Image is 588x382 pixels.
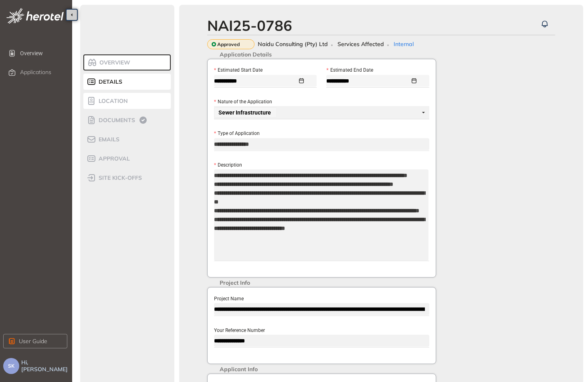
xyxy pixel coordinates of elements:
span: Internal [394,41,414,48]
span: Overview [97,59,130,66]
input: Your Reference Number [214,335,429,347]
span: Emails [96,136,119,143]
textarea: Description [214,169,428,261]
label: Description [214,161,242,169]
span: Services Affected [337,41,384,48]
span: Sewer Infrastructure [214,107,277,118]
input: Estimated Start Date [214,76,297,85]
span: Hi, [PERSON_NAME] [21,359,69,373]
input: Type of Application [214,138,429,150]
button: SK [3,358,19,374]
span: Overview [20,45,66,61]
button: User Guide [3,334,67,348]
label: Project Name [214,295,244,303]
img: logo [6,8,64,24]
span: Project Info [216,279,254,286]
span: Details [96,78,122,85]
span: Approval [96,155,130,162]
span: Applicant Info [216,366,262,373]
label: Nature of the Application [214,98,272,106]
span: Documents [96,117,135,124]
input: Project Name [214,303,429,315]
label: Estimated End Date [326,66,373,74]
label: Estimated Start Date [214,66,263,74]
label: Your Reference Number [214,327,265,334]
span: User Guide [19,337,47,346]
span: Approved [217,42,240,47]
label: Type of Application [214,130,260,137]
span: SK [8,363,14,369]
span: site kick-offs [96,175,142,181]
div: NAI25-0786 [207,17,292,34]
span: Applications [20,69,51,76]
span: Sewer Infrastructure [218,110,271,115]
span: Application Details [216,51,276,58]
span: Location [96,98,128,105]
span: Naidu Consulting (Pty) Ltd [258,41,328,48]
input: Estimated End Date [326,76,410,85]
